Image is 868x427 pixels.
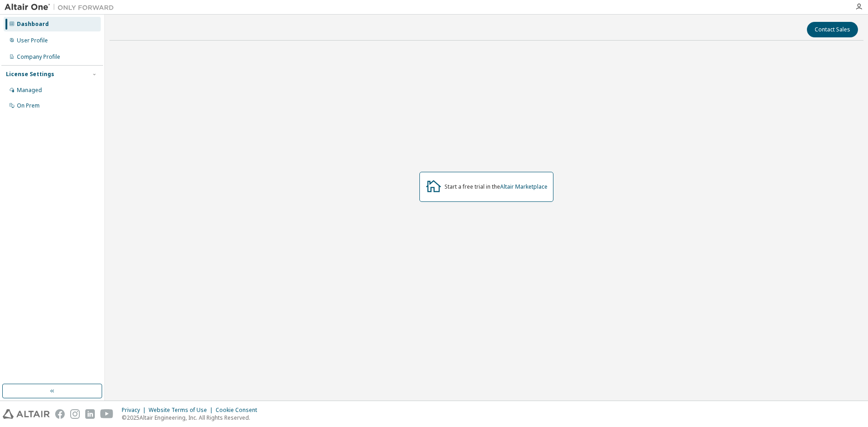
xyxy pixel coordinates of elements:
img: linkedin.svg [85,409,95,419]
div: On Prem [17,102,40,109]
img: Altair One [5,3,119,12]
p: © 2025 Altair Engineering, Inc. All Rights Reserved. [122,414,263,422]
div: Dashboard [17,21,49,28]
img: altair_logo.svg [3,409,50,419]
a: Altair Marketplace [500,183,548,190]
div: Managed [17,87,42,94]
div: Privacy [122,406,149,414]
div: Start a free trial in the [444,183,548,190]
img: instagram.svg [70,409,80,419]
img: facebook.svg [55,409,65,419]
div: Cookie Consent [216,406,263,414]
button: Contact Sales [807,22,858,37]
img: youtube.svg [100,409,114,419]
div: Website Terms of Use [149,406,216,414]
div: User Profile [17,37,48,44]
div: Company Profile [17,53,60,61]
div: License Settings [6,71,54,78]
